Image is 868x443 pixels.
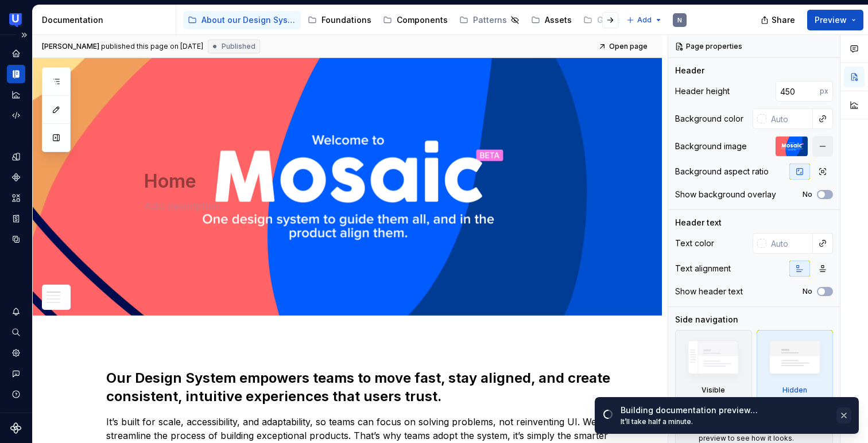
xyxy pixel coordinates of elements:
[106,369,616,406] h2: Our Design System empowers teams to move fast, stay aligned, and create consistent, intuitive exp...
[675,86,730,97] div: Header height
[623,12,666,28] button: Add
[803,190,812,199] label: No
[7,106,25,125] a: Code automation
[675,238,714,249] div: Text color
[621,417,830,426] div: It’ll take half a minute.
[675,141,747,152] div: Background image
[677,15,682,25] div: N
[473,14,507,26] div: Patterns
[579,11,658,29] a: Guidelines
[222,42,255,51] span: Published
[7,44,25,63] a: Home
[772,14,795,26] span: Share
[7,86,25,104] a: Analytics
[820,87,828,96] p: px
[7,189,25,207] a: Assets
[321,14,371,26] div: Foundations
[7,65,25,83] a: Documentation
[675,166,769,177] div: Background aspect ratio
[7,323,25,341] button: Search ⌘K
[526,11,576,29] a: Assets
[7,302,25,321] button: Notifications
[675,263,731,274] div: Text alignment
[7,168,25,186] a: Components
[757,330,834,400] div: Hidden
[807,10,863,30] button: Preview
[201,14,296,26] div: About our Design System
[675,314,738,325] div: Side navigation
[7,147,25,166] a: Design tokens
[16,27,32,43] button: Expand sidebar
[42,42,99,51] span: [PERSON_NAME]
[183,11,301,29] a: About our Design System
[183,9,621,32] div: Page tree
[545,14,572,26] div: Assets
[609,42,648,51] span: Open page
[675,189,776,200] div: Show background overlay
[7,344,25,362] a: Settings
[455,11,524,29] a: Patterns
[637,15,652,25] span: Add
[42,14,171,26] div: Documentation
[815,14,847,26] span: Preview
[766,108,813,129] input: Auto
[776,81,820,102] input: Auto
[675,286,743,297] div: Show header text
[621,405,830,416] div: Building documentation preview…
[142,168,576,195] textarea: Home
[675,330,752,400] div: Visible
[675,113,743,125] div: Background color
[7,230,25,248] a: Data sources
[803,287,812,296] label: No
[7,209,25,228] a: Storybook stories
[675,217,722,228] div: Header text
[10,422,22,434] svg: Supernova Logo
[595,38,653,55] a: Open page
[675,65,704,76] div: Header
[303,11,376,29] a: Foundations
[766,233,813,254] input: Auto
[378,11,452,29] a: Components
[397,14,448,26] div: Components
[101,42,203,51] div: published this page on [DATE]
[7,364,25,383] button: Contact support
[9,13,23,27] img: 41adf70f-fc1c-4662-8e2d-d2ab9c673b1b.png
[755,10,803,30] button: Share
